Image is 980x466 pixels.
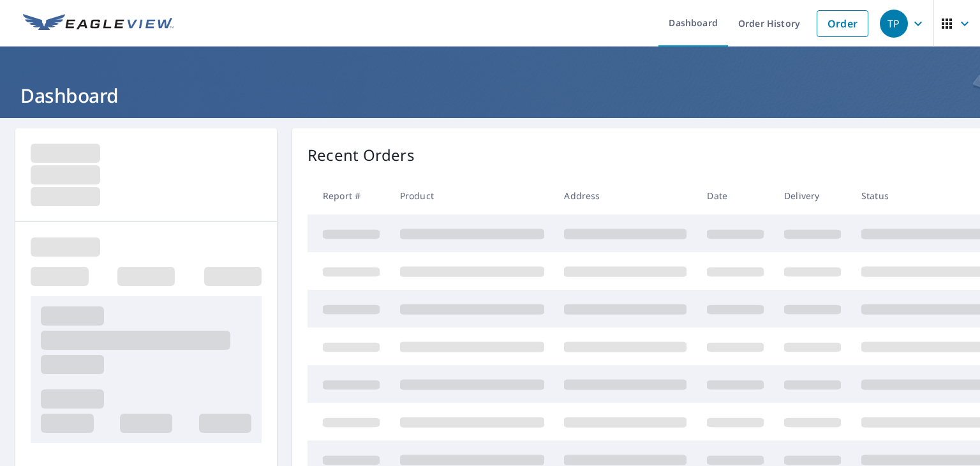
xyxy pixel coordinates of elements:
th: Delivery [774,177,851,214]
th: Report # [308,177,390,214]
th: Address [554,177,697,214]
a: Order [817,10,868,37]
h1: Dashboard [15,82,965,109]
th: Date [697,177,774,214]
img: EV Logo [23,14,174,33]
p: Recent Orders [308,144,415,167]
div: TP [880,10,908,38]
th: Product [390,177,554,214]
